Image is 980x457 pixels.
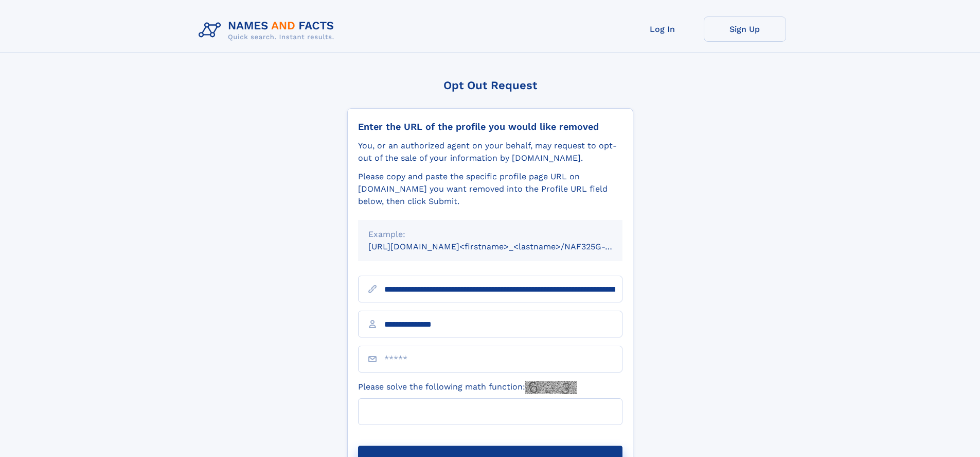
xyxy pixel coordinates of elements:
small: [URL][DOMAIN_NAME]<firstname>_<lastname>/NAF325G-xxxxxxxx [368,242,642,251]
div: Enter the URL of the profile you would like removed [358,121,622,132]
img: Logo Names and Facts [194,16,343,44]
a: Log In [621,16,704,42]
label: Please solve the following math function: [358,381,577,394]
div: Example: [368,228,612,241]
div: Please copy and paste the specific profile page URL on [DOMAIN_NAME] you want removed into the Pr... [358,171,622,208]
div: Opt Out Request [347,79,633,92]
a: Sign Up [704,16,786,42]
div: You, or an authorized agent on your behalf, may request to opt-out of the sale of your informatio... [358,140,622,164]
